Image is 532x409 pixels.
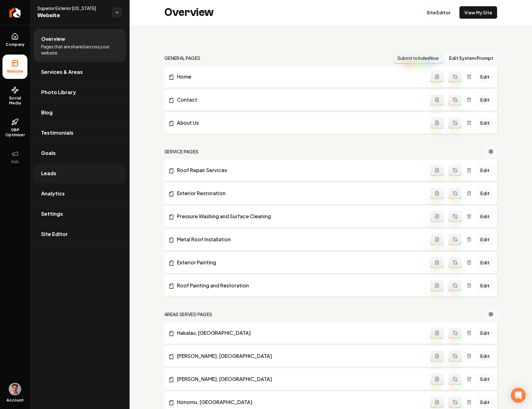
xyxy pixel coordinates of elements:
button: Open user button [9,383,21,395]
h2: general pages [164,55,201,61]
a: Company [2,28,27,52]
span: Overview [41,35,65,43]
span: Superior Exterior [US_STATE] [37,5,107,11]
span: Photo Library [41,89,76,96]
a: Honomu, [GEOGRAPHIC_DATA] [168,398,430,406]
span: Account [7,398,24,403]
button: Add admin page prompt [430,234,444,245]
h2: Overview [164,6,214,19]
a: Blog [34,103,126,123]
a: Hakalau, [GEOGRAPHIC_DATA] [168,329,430,337]
span: Analytics [41,190,65,197]
button: Add admin page prompt [430,257,444,268]
a: Social Media [2,81,27,111]
a: About Us [168,119,430,127]
button: Add admin page prompt [430,350,444,362]
button: Edit System Prompt [445,52,497,64]
a: Edit [477,257,493,268]
a: Roof Repair Services [168,166,430,174]
a: Analytics [34,184,126,204]
a: Pressure Washing and Surface Cleaning [168,213,430,220]
button: Add admin page prompt [430,188,444,199]
span: Pages that are shared across your website. [41,43,118,56]
a: Contact [168,96,430,103]
span: Website [37,11,107,20]
a: [PERSON_NAME], [GEOGRAPHIC_DATA] [168,352,430,360]
button: Add admin page prompt [430,94,444,105]
span: Company [3,42,27,47]
a: Settings [34,204,126,224]
span: GBP Optimizer [2,128,27,137]
a: View My Site [459,6,497,19]
button: Submit to IndexNow [393,52,443,64]
h2: Service Pages [164,148,199,155]
span: Site Editor [41,230,68,238]
button: Add admin page prompt [430,327,444,339]
a: Services & Areas [34,62,126,82]
a: Metal Roof Installation [168,236,430,243]
a: Site Editor [34,224,126,244]
a: Home [168,73,430,80]
a: Edit [477,94,493,105]
a: Edit [477,327,493,339]
button: Add admin page prompt [430,117,444,128]
a: Exterior Restoration [168,190,430,197]
a: Goals [34,143,126,163]
img: Gregory Geel [9,383,21,395]
button: Add admin page prompt [430,397,444,408]
button: Add admin page prompt [430,165,444,176]
div: Open Intercom Messenger [511,388,526,403]
span: Blog [41,109,53,116]
a: Edit [477,211,493,222]
span: Goals [41,149,56,157]
span: Social Media [2,96,27,106]
a: Roof Painting and Restoration [168,282,430,289]
a: Edit [477,234,493,245]
button: Add admin page prompt [430,373,444,385]
button: Add admin page prompt [430,280,444,291]
img: Rebolt Logo [9,7,21,17]
button: Add admin page prompt [430,71,444,82]
a: Edit [477,117,493,128]
a: Photo Library [34,82,126,102]
span: Ads [9,159,21,164]
a: Edit [477,350,493,362]
a: Testimonials [34,123,126,143]
span: Leads [41,170,56,177]
a: Edit [477,188,493,199]
h2: Areas Served Pages [164,311,212,317]
span: Settings [41,210,63,218]
a: Edit [477,71,493,82]
a: [PERSON_NAME], [GEOGRAPHIC_DATA] [168,375,430,383]
span: Testimonials [41,129,74,137]
a: Site Editor [421,6,456,19]
a: Edit [477,373,493,385]
a: Leads [34,163,126,183]
button: Ads [2,145,27,169]
button: Add admin page prompt [430,211,444,222]
span: Website [4,69,26,74]
a: Edit [477,397,493,408]
a: Edit [477,165,493,176]
span: Services & Areas [41,68,83,76]
a: Edit [477,280,493,291]
a: Exterior Painting [168,259,430,266]
a: GBP Optimizer [2,113,27,142]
